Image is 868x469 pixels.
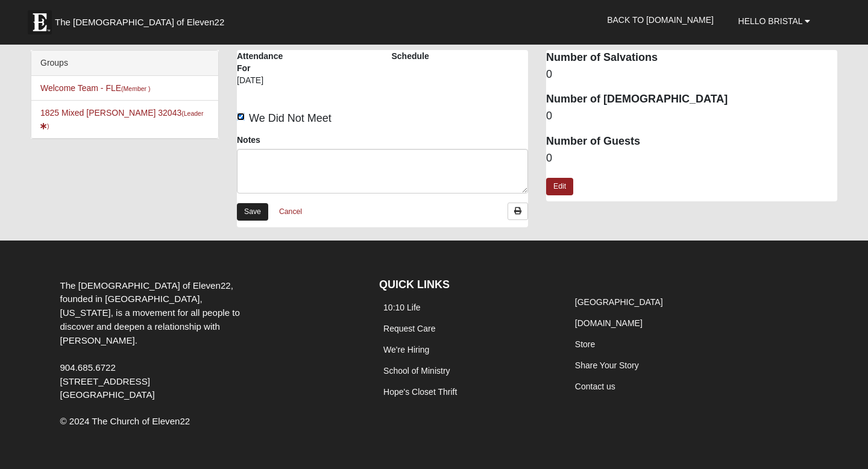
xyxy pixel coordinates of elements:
span: [GEOGRAPHIC_DATA] [60,389,154,400]
img: Eleven22 logo [28,10,52,34]
a: Store [575,339,595,349]
a: Request Care [383,324,435,333]
label: Schedule [392,50,429,62]
a: 10:10 Life [383,303,421,312]
div: Groups [31,51,218,76]
span: © 2024 The Church of Eleven22 [60,416,190,426]
dt: Number of [DEMOGRAPHIC_DATA] [546,92,837,107]
a: The [DEMOGRAPHIC_DATA] of Eleven22 [22,4,263,34]
span: Hello Bristal [738,16,803,26]
a: [GEOGRAPHIC_DATA] [575,297,663,307]
a: Share Your Story [575,360,639,370]
div: The [DEMOGRAPHIC_DATA] of Eleven22, founded in [GEOGRAPHIC_DATA], [US_STATE], is a movement for a... [51,279,263,402]
label: Notes [237,134,260,146]
a: Print Attendance Roster [508,203,528,220]
span: We Did Not Meet [249,112,332,124]
a: [DOMAIN_NAME] [575,318,643,328]
a: Save [237,203,268,221]
a: Edit [546,178,573,195]
a: School of Ministry [383,366,450,376]
a: Back to [DOMAIN_NAME] [598,5,723,35]
dd: 0 [546,151,837,166]
input: We Did Not Meet [237,113,245,121]
dd: 0 [546,67,837,83]
a: We're Hiring [383,345,429,354]
label: Attendance For [237,50,296,74]
h4: QUICK LINKS [379,279,553,292]
span: The [DEMOGRAPHIC_DATA] of Eleven22 [55,16,224,28]
a: Contact us [575,382,615,391]
div: [DATE] [237,74,296,95]
a: Welcome Team - FLE(Member ) [40,83,151,93]
dt: Number of Salvations [546,50,837,66]
dt: Number of Guests [546,134,837,150]
dd: 0 [546,109,837,124]
a: Cancel [271,203,310,221]
a: 1825 Mixed [PERSON_NAME] 32043(Leader) [40,108,203,130]
small: (Member ) [121,85,150,92]
a: Hello Bristal [729,6,819,36]
a: Hope's Closet Thrift [383,387,457,397]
